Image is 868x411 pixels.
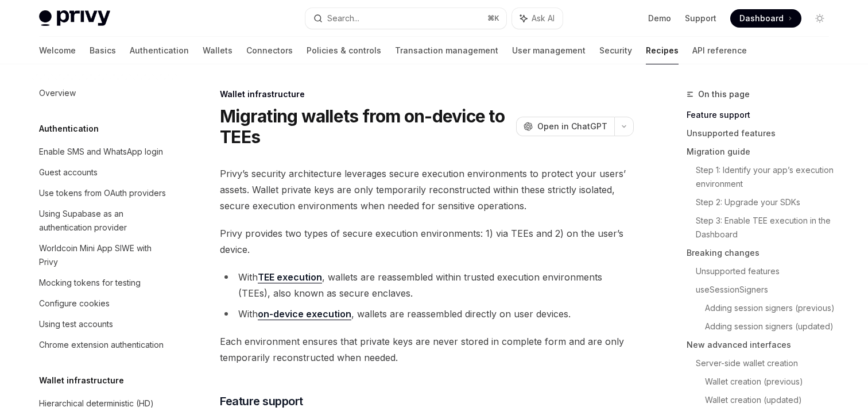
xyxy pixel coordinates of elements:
[687,244,838,262] a: Breaking changes
[30,238,177,272] a: Worldcoin Mini App SIWE with Privy
[39,86,76,100] div: Overview
[730,9,801,28] a: Dashboard
[305,8,506,29] button: Search...⌘K
[39,207,170,235] div: Using Supabase as an authentication provider
[30,83,177,103] a: Overview
[687,143,838,161] a: Migration guide
[599,37,632,64] a: Security
[696,161,838,193] a: Step 1: Identify your app’s execution environment
[39,374,124,387] h5: Wallet infrastructure
[30,272,177,293] a: Mocking tokens for testing
[39,338,164,352] div: Chrome extension authentication
[698,87,750,101] span: On this page
[705,299,838,317] a: Adding session signers (previous)
[220,166,634,214] span: Privy’s security architecture leverages secure execution environments to protect your users’ asse...
[220,306,634,322] li: With , wallets are reassembled directly on user devices.
[220,333,634,366] span: Each environment ensures that private keys are never stored in complete form and are only tempora...
[39,166,98,179] div: Guest accounts
[258,308,351,320] a: on-device execution
[487,14,499,23] span: ⌘ K
[246,37,293,64] a: Connectors
[220,269,634,301] li: With , wallets are reassembled within trusted execution environments (TEEs), also known as secure...
[39,122,99,136] h5: Authentication
[395,37,498,64] a: Transaction management
[705,372,838,391] a: Wallet creation (previous)
[307,37,381,64] a: Policies & controls
[687,106,838,124] a: Feature support
[512,37,586,64] a: User management
[39,37,76,64] a: Welcome
[648,13,671,24] a: Demo
[705,391,838,409] a: Wallet creation (updated)
[692,37,747,64] a: API reference
[516,117,614,136] button: Open in ChatGPT
[39,241,170,269] div: Worldcoin Mini App SIWE with Privy
[39,186,166,200] div: Use tokens from OAuth providers
[39,317,113,331] div: Using test accounts
[39,145,163,159] div: Enable SMS and WhatsApp login
[39,276,141,290] div: Mocking tokens for testing
[30,293,177,314] a: Configure cookies
[687,124,838,143] a: Unsupported features
[30,183,177,203] a: Use tokens from OAuth providers
[220,106,511,147] h1: Migrating wallets from on-device to TEEs
[203,37,232,64] a: Wallets
[687,336,838,354] a: New advanced interfaces
[705,317,838,336] a: Adding session signers (updated)
[130,37,189,64] a: Authentication
[220,225,634,258] span: Privy provides two types of secure execution environments: 1) via TEEs and 2) on the user’s device.
[532,13,555,24] span: Ask AI
[685,13,716,24] a: Support
[739,13,784,24] span: Dashboard
[30,162,177,183] a: Guest accounts
[30,203,177,238] a: Using Supabase as an authentication provider
[696,281,838,299] a: useSessionSigners
[30,314,177,335] a: Using test accounts
[327,11,359,25] div: Search...
[30,335,177,355] a: Chrome extension authentication
[258,271,322,283] a: TEE execution
[39,10,110,26] img: light logo
[646,37,679,64] a: Recipes
[696,193,838,212] a: Step 2: Upgrade your SDKs
[30,141,177,162] a: Enable SMS and WhatsApp login
[220,393,303,409] span: Feature support
[696,354,838,372] a: Server-side wallet creation
[39,297,110,310] div: Configure cookies
[811,9,829,28] button: Toggle dark mode
[696,212,838,244] a: Step 3: Enable TEE execution in the Dashboard
[220,89,634,100] div: Wallet infrastructure
[90,37,116,64] a: Basics
[512,8,563,29] button: Ask AI
[696,262,838,281] a: Unsupported features
[537,121,607,132] span: Open in ChatGPT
